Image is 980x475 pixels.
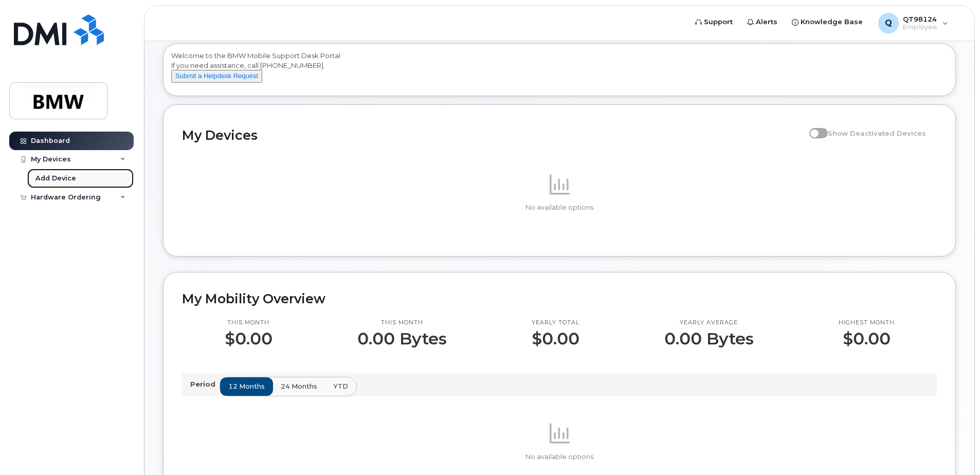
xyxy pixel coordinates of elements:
[885,17,892,29] span: Q
[903,23,937,31] span: Employee
[664,319,754,327] p: Yearly average
[225,319,273,327] p: This month
[935,430,972,467] iframe: Messenger Launcher
[871,13,955,33] div: QT98124
[839,319,895,327] p: Highest month
[903,15,937,23] span: QT98124
[532,319,579,327] p: Yearly total
[182,127,804,143] h2: My Devices
[785,12,870,32] a: Knowledge Base
[828,129,926,137] span: Show Deactivated Devices
[664,330,754,348] p: 0.00 Bytes
[839,330,895,348] p: $0.00
[171,71,262,80] a: Submit a Helpdesk Request
[704,17,733,27] span: Support
[740,12,785,32] a: Alerts
[225,330,273,348] p: $0.00
[809,123,818,132] input: Show Deactivated Devices
[357,330,447,348] p: 0.00 Bytes
[182,203,937,212] p: No available options
[171,51,948,92] div: Welcome to the BMW Mobile Support Desk Portal If you need assistance, call [PHONE_NUMBER].
[171,70,262,83] button: Submit a Helpdesk Request
[688,12,740,32] a: Support
[756,17,777,27] span: Alerts
[281,381,317,391] span: 24 months
[801,17,863,27] span: Knowledge Base
[333,381,348,391] span: YTD
[182,452,937,462] p: No available options
[190,379,220,389] p: Period
[357,319,447,327] p: This month
[532,330,579,348] p: $0.00
[182,291,937,306] h2: My Mobility Overview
